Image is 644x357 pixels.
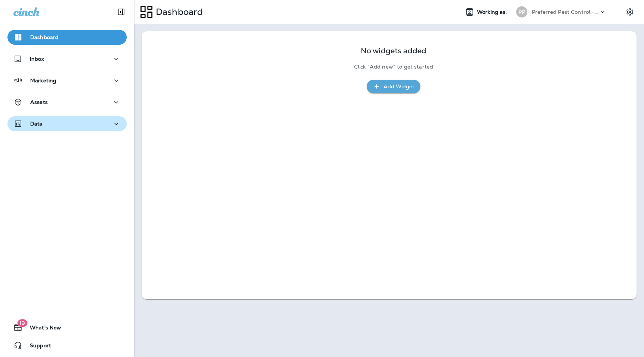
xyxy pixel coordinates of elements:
button: Marketing [7,73,127,88]
p: Assets [30,99,48,105]
p: Dashboard [153,6,203,18]
p: No widgets added [361,48,426,54]
div: Add Widget [383,82,414,91]
button: Support [7,338,127,353]
p: Inbox [30,56,44,62]
span: Support [22,342,51,351]
button: Settings [623,5,637,19]
p: Dashboard [30,34,59,40]
button: Collapse Sidebar [111,4,132,19]
span: 19 [17,319,27,327]
button: 19What's New [7,320,127,335]
p: Preferred Pest Control - Palmetto [532,9,599,15]
button: Assets [7,95,127,110]
p: Click "Add new" to get started [354,64,433,70]
button: Data [7,116,127,131]
div: PP [516,6,527,18]
span: What's New [22,325,61,334]
button: Add Widget [367,80,420,94]
span: Working as: [477,9,509,15]
p: Marketing [30,78,56,83]
button: Dashboard [7,30,127,45]
p: Data [30,121,43,127]
button: Inbox [7,51,127,66]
